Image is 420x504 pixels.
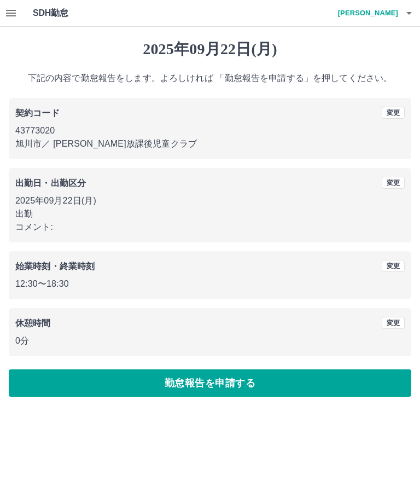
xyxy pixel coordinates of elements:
b: 始業時刻・終業時刻 [15,262,95,271]
p: 43773020 [15,124,405,137]
p: 2025年09月22日(月) [15,194,405,207]
button: 勤怠報告を申請する [9,369,411,397]
button: 変更 [382,260,405,272]
button: 変更 [382,177,405,189]
p: 下記の内容で勤怠報告をします。よろしければ 「勤怠報告を申請する」を押してください。 [9,72,411,85]
b: 出勤日・出勤区分 [15,178,86,188]
p: 旭川市 ／ [PERSON_NAME]放課後児童クラブ [15,137,405,150]
h1: 2025年09月22日(月) [9,40,411,59]
b: 契約コード [15,108,60,118]
p: 0分 [15,334,405,347]
p: 出勤 [15,207,405,221]
button: 変更 [382,317,405,329]
button: 変更 [382,107,405,119]
b: 休憩時間 [15,318,51,328]
p: コメント: [15,221,405,234]
p: 12:30 〜 18:30 [15,277,405,291]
